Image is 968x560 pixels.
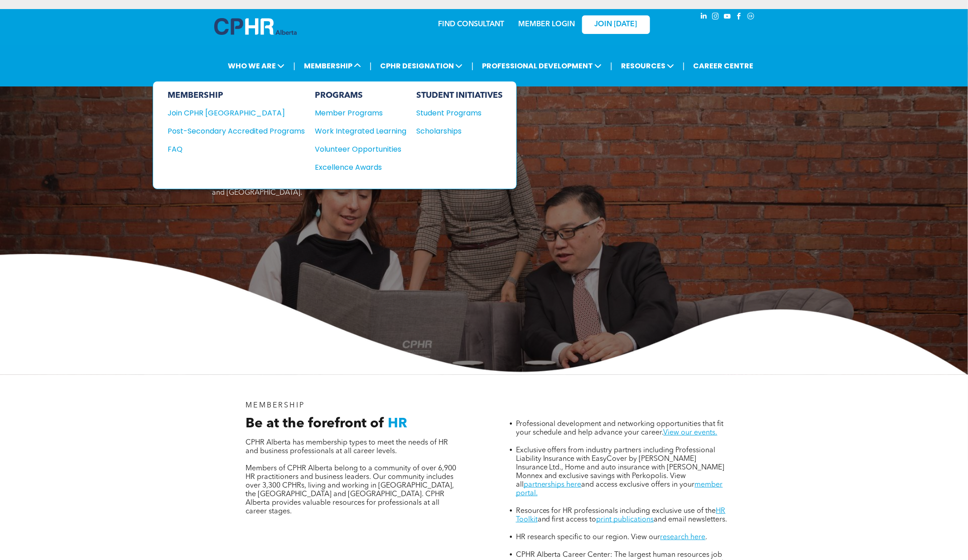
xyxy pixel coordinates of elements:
[582,481,695,488] span: and access exclusive offers in your
[416,91,503,101] div: STUDENT INITIATIVES
[315,107,397,119] div: Member Programs
[618,57,677,74] span: RESOURCES
[293,57,295,75] li: |
[416,107,503,119] a: Student Programs
[168,125,291,137] div: Post-Secondary Accredited Programs
[315,91,406,101] div: PROGRAMS
[315,162,406,173] a: Excellence Awards
[168,125,305,137] a: Post-Secondary Accredited Programs
[168,91,305,101] div: MEMBERSHIP
[597,516,654,523] a: print publications
[479,57,604,74] span: PROFESSIONAL DEVELOPMENT
[516,507,716,515] span: Resources for HR professionals including exclusive use of the
[388,417,407,431] span: HR
[516,534,660,541] span: HR research specific to our region. View our
[315,144,397,155] div: Volunteer Opportunities
[301,57,364,74] span: MEMBERSHIP
[595,20,637,29] span: JOIN [DATE]
[246,417,384,431] span: Be at the forefront of
[691,57,756,74] a: CAREER CENTRE
[246,465,456,515] span: Members of CPHR Alberta belong to a community of over 6,900 HR practitioners and business leaders...
[315,162,397,173] div: Excellence Awards
[516,481,723,497] a: member portal.
[538,516,597,523] span: and first access to
[416,125,503,137] a: Scholarships
[246,439,448,455] span: CPHR Alberta has membership types to meet the needs of HR and business professionals at all caree...
[582,15,650,34] a: JOIN [DATE]
[168,107,291,119] div: Join CPHR [GEOGRAPHIC_DATA]
[315,125,397,137] div: Work Integrated Learning
[168,107,305,119] a: Join CPHR [GEOGRAPHIC_DATA]
[516,447,725,488] span: Exclusive offers from industry partners including Professional Liability Insurance with EasyCover...
[516,421,724,436] span: Professional development and networking opportunities that fit your schedule and help advance you...
[706,534,708,541] span: .
[722,11,732,24] a: youtube
[610,57,612,75] li: |
[524,481,582,488] a: partnerships here
[472,57,474,75] li: |
[438,21,505,28] a: FIND CONSULTANT
[746,11,756,24] a: Social network
[654,516,727,523] span: and email newsletters.
[225,57,287,74] span: WHO WE ARE
[168,144,291,155] div: FAQ
[699,11,709,24] a: linkedin
[664,429,718,436] a: View our events.
[378,57,466,74] span: CPHR DESIGNATION
[315,107,406,119] a: Member Programs
[214,18,297,35] img: A blue and white logo for cp alberta
[711,11,721,24] a: instagram
[516,507,726,523] a: HR Toolkit
[660,534,706,541] a: research here
[315,144,406,155] a: Volunteer Opportunities
[315,125,406,137] a: Work Integrated Learning
[168,144,305,155] a: FAQ
[246,402,305,409] span: MEMBERSHIP
[683,57,685,75] li: |
[416,125,494,137] div: Scholarships
[518,21,575,28] a: MEMBER LOGIN
[416,107,494,119] div: Student Programs
[734,11,744,24] a: facebook
[370,57,372,75] li: |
